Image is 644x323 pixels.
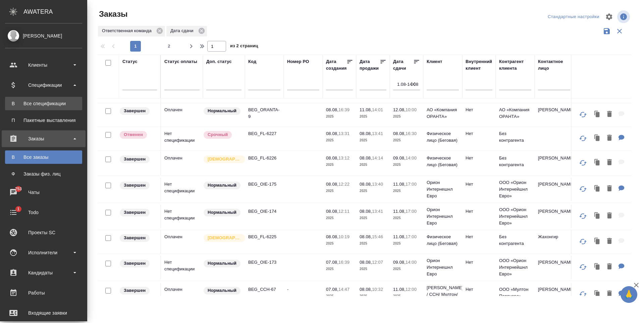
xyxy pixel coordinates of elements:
[427,234,459,247] p: Физическое лицо (Беговая)
[372,260,383,265] p: 12:07
[466,286,492,293] p: Нет
[499,58,531,72] div: Контрагент клиента
[613,25,626,38] button: Сбросить фильтры
[466,208,492,215] p: Нет
[427,107,459,120] p: АО «Компания ОРАНТА»
[338,260,350,265] p: 16:39
[360,293,386,300] p: 2025
[119,155,157,164] div: Выставляет КМ при направлении счета или после выполнения всех работ/сдачи заказа клиенту. Окончат...
[5,268,82,278] div: Кандидаты
[8,154,79,160] div: Все заказы
[406,182,417,187] p: 17:00
[393,260,406,265] p: 09.08,
[164,43,174,50] span: 2
[326,155,338,160] p: 08.08,
[8,100,79,107] div: Все спецификации
[5,167,82,181] a: ФЗаказы физ. лиц
[326,260,338,265] p: 07.08,
[164,58,197,65] div: Статус оплаты
[466,58,492,72] div: Внутренний клиент
[499,257,531,277] p: ООО «Орион Интернейшнл Евро»
[372,234,383,239] p: 15:46
[499,107,531,120] p: АО «Компания ОРАНТА»
[248,208,280,215] p: BEG_OIE-174
[393,287,406,292] p: 11.08,
[161,151,203,175] td: Оплачен
[604,235,615,248] button: Удалить
[604,260,615,274] button: Удалить
[535,205,574,228] td: [PERSON_NAME]
[535,178,574,201] td: [PERSON_NAME]
[621,286,637,303] button: 🙏
[591,108,604,121] button: Клонировать
[208,156,241,163] p: [DEMOGRAPHIC_DATA]
[5,228,82,238] div: Проекты SC
[208,108,236,114] p: Нормальный
[360,188,386,194] p: 2025
[427,130,459,144] p: Физическое лицо (Беговая)
[161,283,203,306] td: Оплачен
[372,287,383,292] p: 10:32
[406,107,417,112] p: 10:00
[2,224,86,241] a: Проекты SC
[161,256,203,279] td: Нет спецификации
[208,209,236,216] p: Нормальный
[360,215,386,221] p: 2025
[119,107,157,116] div: Выставляет КМ при направлении счета или после выполнения всех работ/сдачи заказа клиенту. Окончат...
[466,259,492,266] p: Нет
[601,9,617,25] span: Настроить таблицу
[393,215,420,221] p: 2025
[360,113,386,120] p: 2025
[206,58,232,65] div: Доп. статус
[13,206,23,212] span: 1
[230,42,258,52] span: из 2 страниц
[427,257,459,277] p: Орион Интернешнл Евро
[466,130,492,137] p: Нет
[248,181,280,188] p: BEG_OIE-175
[203,107,241,116] div: Статус по умолчанию для стандартных заказов
[535,283,574,306] td: [PERSON_NAME]
[427,179,459,199] p: Орион Интернешнл Евро
[203,130,241,139] div: Выставляется автоматически, если на указанный объем услуг необходимо больше времени в стандартном...
[360,209,372,214] p: 08.08,
[499,155,531,168] p: Без контрагента
[208,260,236,267] p: Нормальный
[161,178,203,201] td: Нет спецификации
[124,131,143,138] p: Отменен
[427,284,459,305] p: [PERSON_NAME] / CCH/ Мултон/ Мулт...
[5,60,82,70] div: Клиенты
[119,234,157,243] div: Выставляет КМ при направлении счета или после выполнения всех работ/сдачи заказа клиенту. Окончат...
[575,181,591,197] button: Обновить
[124,235,146,241] p: Завершен
[326,182,338,187] p: 08.08,
[466,181,492,188] p: Нет
[466,234,492,240] p: Нет
[338,209,350,214] p: 12:11
[97,9,127,19] span: Заказы
[124,260,146,267] p: Завершен
[208,182,236,189] p: Нормальный
[119,208,157,217] div: Выставляет КМ при направлении счета или после выполнения всех работ/сдачи заказа клиенту. Окончат...
[5,187,82,197] div: Чаты
[248,130,280,137] p: BEG_FL-6227
[575,286,591,302] button: Обновить
[166,26,207,37] div: Дата сдачи
[203,234,241,243] div: Выставляется автоматически для первых 3 заказов нового контактного лица. Особое внимание
[393,234,406,239] p: 11.08,
[203,286,241,295] div: Статус по умолчанию для стандартных заказов
[499,286,531,300] p: ООО «Мултон Партнерс»
[5,308,82,318] div: Входящие заявки
[326,266,353,272] p: 2025
[406,260,417,265] p: 14:00
[546,12,601,22] div: split button
[248,234,280,240] p: BEG_FL-6225
[372,155,383,160] p: 14:14
[535,256,574,279] td: [PERSON_NAME]
[338,287,350,292] p: 14:47
[591,287,604,301] button: Клонировать
[535,103,574,127] td: [PERSON_NAME]
[119,286,157,295] div: Выставляет КМ при направлении счета или после выполнения всех работ/сдачи заказа клиенту. Окончат...
[360,287,372,292] p: 08.08,
[122,58,138,65] div: Статус
[604,156,615,170] button: Удалить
